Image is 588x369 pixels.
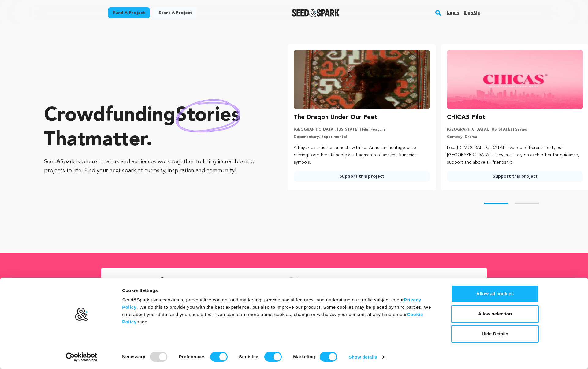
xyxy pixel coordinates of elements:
[44,157,263,175] p: Seed&Spark is where creators and audiences work together to bring incredible new projects to life...
[447,144,583,166] p: Four [DEMOGRAPHIC_DATA]’s live four different lifestyles in [GEOGRAPHIC_DATA] - they must rely on...
[122,296,437,326] div: Seed&Spark uses cookies to personalize content and marketing, provide social features, and unders...
[294,135,430,139] p: Documentary, Experimental
[451,285,539,303] button: Allow all cookies
[179,354,206,359] strong: Preferences
[294,171,430,182] a: Support this project
[154,7,197,18] a: Start a project
[122,297,421,310] a: Privacy Policy
[108,7,150,18] a: Fund a project
[294,144,430,166] p: A Bay Area artist reconnects with her Armenian heritage while piecing together stained glass frag...
[447,135,583,139] p: Comedy, Drama
[55,352,108,362] a: Usercentrics Cookiebot - opens in a new window
[122,287,437,294] div: Cookie Settings
[294,50,430,109] img: The Dragon Under Our Feet image
[294,127,430,132] p: [GEOGRAPHIC_DATA], [US_STATE] | Film Feature
[447,171,583,182] a: Support this project
[292,9,340,17] img: Seed&Spark Logo Dark Mode
[447,50,583,109] img: CHICAS Pilot image
[447,113,486,122] h3: CHICAS Pilot
[451,305,539,323] button: Allow selection
[464,8,480,18] a: Sign up
[239,354,260,359] strong: Statistics
[451,325,539,343] button: Hide Details
[447,127,583,132] p: [GEOGRAPHIC_DATA], [US_STATE] | Series
[294,113,378,122] h3: The Dragon Under Our Feet
[44,104,263,153] p: Crowdfunding that .
[176,99,240,132] img: hand sketched image
[447,8,459,18] a: Login
[85,131,146,150] span: matter
[292,9,340,17] a: Seed&Spark Homepage
[349,352,384,362] a: Show details
[75,307,88,321] img: logo
[293,354,315,359] strong: Marketing
[122,354,145,359] strong: Necessary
